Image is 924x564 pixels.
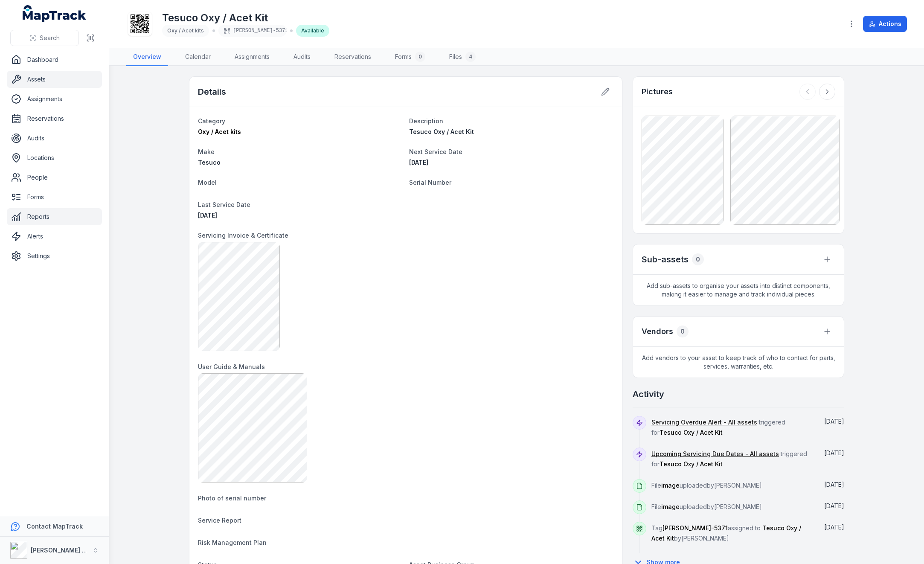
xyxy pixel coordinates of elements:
[287,48,317,66] a: Audits
[7,247,102,265] a: Settings
[409,179,451,186] span: Serial Number
[228,48,276,66] a: Assignments
[178,48,218,66] a: Calendar
[198,117,225,125] span: Category
[824,449,844,456] span: [DATE]
[26,523,83,530] strong: Contact MapTrack
[642,86,673,98] h3: Pictures
[198,517,241,524] span: Service Report
[824,523,844,531] time: 02/09/2025, 1:30:07 pm
[167,27,204,34] span: Oxy / Acet kits
[7,208,102,225] a: Reports
[198,212,217,219] time: 01/09/2026, 12:00:00 am
[442,48,482,66] a: Files4
[660,429,723,436] span: Tesuco Oxy / Acet Kit
[824,418,844,425] span: [DATE]
[824,502,844,509] span: [DATE]
[7,130,102,147] a: Audits
[7,90,102,108] a: Assignments
[633,275,844,305] span: Add sub-assets to organise your assets into distinct components, making it easier to manage and t...
[824,502,844,509] time: 02/09/2025, 1:30:29 pm
[651,450,779,458] a: Upcoming Servicing Due Dates - All assets
[198,212,217,219] span: [DATE]
[824,523,844,531] span: [DATE]
[633,388,664,400] h2: Activity
[651,418,757,427] a: Servicing Overdue Alert - All assets
[7,169,102,186] a: People
[198,494,266,502] span: Photo of serial number
[692,253,704,265] div: 0
[651,524,801,542] span: Tag assigned to by [PERSON_NAME]
[198,232,288,239] span: Servicing Invoice & Certificate
[642,253,689,265] h2: Sub-assets
[824,418,844,425] time: 02/09/2025, 1:35:00 pm
[7,149,102,166] a: Locations
[198,128,241,135] span: Oxy / Acet kits
[198,148,215,155] span: Make
[633,347,844,378] span: Add vendors to your asset to keep track of who to contact for parts, services, warranties, etc.
[198,363,265,370] span: User Guide & Manuals
[661,482,680,489] span: image
[40,34,60,42] span: Search
[7,51,102,68] a: Dashboard
[7,228,102,245] a: Alerts
[409,148,462,155] span: Next Service Date
[7,71,102,88] a: Assets
[198,539,267,546] span: Risk Management Plan
[162,11,329,25] h1: Tesuco Oxy / Acet Kit
[198,86,226,98] h2: Details
[651,503,762,510] span: File uploaded by [PERSON_NAME]
[863,16,907,32] button: Actions
[7,189,102,206] a: Forms
[824,481,844,488] time: 02/09/2025, 1:30:29 pm
[642,326,673,337] h3: Vendors
[661,503,680,510] span: image
[10,30,79,46] button: Search
[662,524,728,532] span: [PERSON_NAME]-5371
[824,449,844,456] time: 02/09/2025, 1:35:00 pm
[388,48,432,66] a: Forms0
[409,159,428,166] span: [DATE]
[126,48,168,66] a: Overview
[409,117,443,125] span: Description
[409,128,474,135] span: Tesuco Oxy / Acet Kit
[328,48,378,66] a: Reservations
[651,450,807,468] span: triggered for
[677,326,689,337] div: 0
[660,460,723,468] span: Tesuco Oxy / Acet Kit
[198,179,217,186] span: Model
[651,419,785,436] span: triggered for
[409,159,428,166] time: 01/09/2025, 12:00:00 am
[296,25,329,37] div: Available
[651,482,762,489] span: File uploaded by [PERSON_NAME]
[218,25,287,37] div: [PERSON_NAME]-5371
[465,52,476,62] div: 4
[31,547,90,554] strong: [PERSON_NAME] Air
[198,201,250,208] span: Last Service Date
[415,52,425,62] div: 0
[7,110,102,127] a: Reservations
[23,5,87,22] a: MapTrack
[824,481,844,488] span: [DATE]
[198,159,221,166] span: Tesuco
